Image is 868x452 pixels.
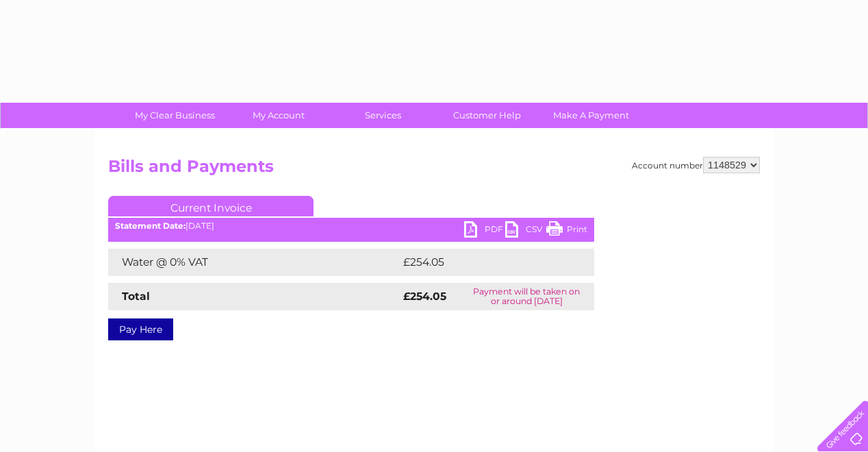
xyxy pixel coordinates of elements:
[108,249,400,276] td: Water @ 0% VAT
[108,318,173,340] a: Pay Here
[431,103,544,128] a: Customer Help
[403,290,446,303] strong: £254.05
[505,221,546,241] a: CSV
[632,157,760,173] div: Account number
[327,103,439,128] a: Services
[115,221,186,231] b: Statement Date:
[108,196,314,216] a: Current Invoice
[459,283,594,310] td: Payment will be taken on or around [DATE]
[400,249,570,276] td: £254.05
[546,221,587,241] a: Print
[222,103,335,128] a: My Account
[118,103,231,128] a: My Clear Business
[108,157,760,183] h2: Bills and Payments
[122,290,150,303] strong: Total
[535,103,648,128] a: Make A Payment
[108,221,594,231] div: [DATE]
[464,221,505,241] a: PDF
